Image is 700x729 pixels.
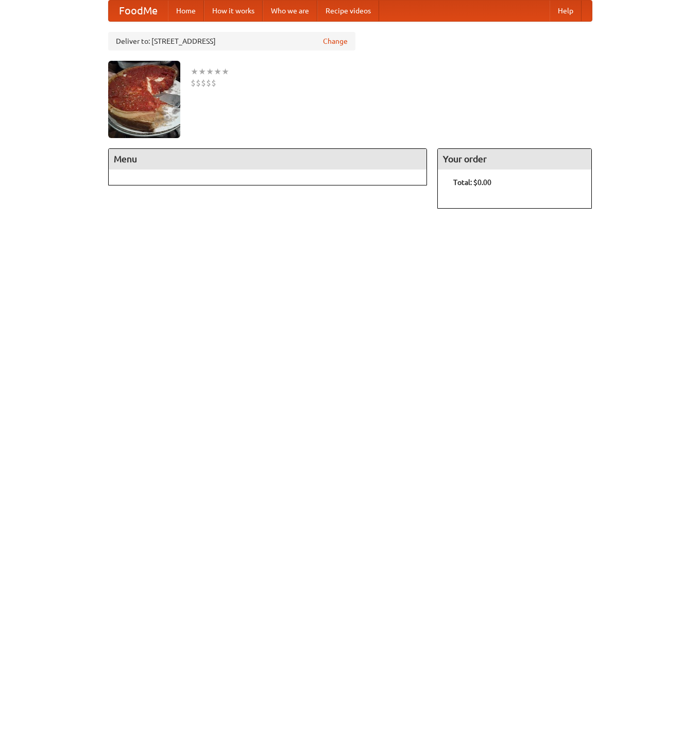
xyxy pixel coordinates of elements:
a: FoodMe [109,1,168,21]
h4: Your order [438,149,591,169]
a: Home [168,1,204,21]
a: Help [550,1,582,21]
a: Recipe videos [317,1,379,21]
li: ★ [221,66,229,77]
li: $ [196,77,201,89]
li: $ [211,77,216,89]
li: $ [206,77,211,89]
b: Total: $0.00 [453,178,491,187]
li: $ [201,77,206,89]
a: Who we are [263,1,317,21]
li: $ [191,77,196,89]
div: Deliver to: [STREET_ADDRESS] [108,32,355,50]
a: Change [323,36,348,46]
li: ★ [214,66,221,77]
li: ★ [198,66,206,77]
h4: Menu [109,149,427,169]
li: ★ [206,66,214,77]
li: ★ [191,66,198,77]
img: angular.jpg [108,61,180,138]
a: How it works [204,1,263,21]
